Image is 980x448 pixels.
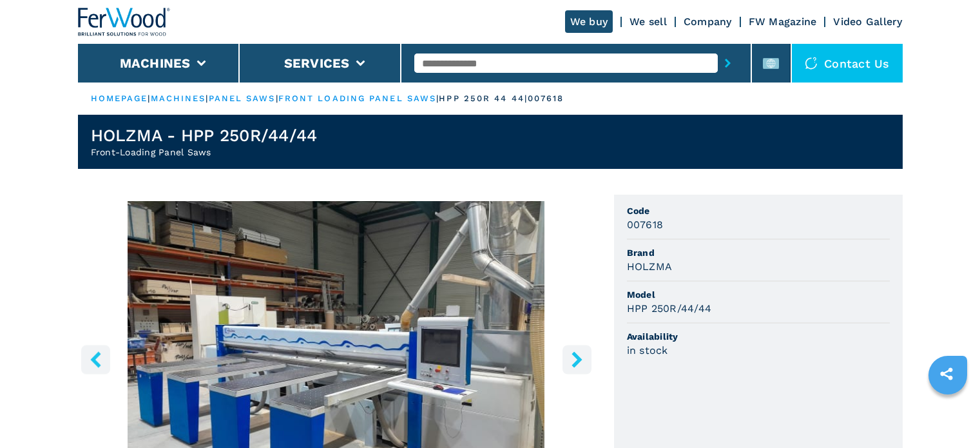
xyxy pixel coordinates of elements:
[925,390,970,438] iframe: Chat
[436,93,439,103] span: |
[627,301,712,316] h3: HPP 250R/44/44
[833,15,902,28] a: Video Gallery
[148,93,150,103] span: |
[629,15,667,28] a: We sell
[209,93,276,103] a: panel saws
[528,93,564,104] p: 007618
[81,345,110,374] button: left-button
[284,55,350,71] button: Services
[627,330,890,343] span: Availability
[91,146,318,159] h2: Front-Loading Panel Saws
[718,48,738,78] button: submit-button
[792,44,903,83] div: Contact us
[562,345,591,374] button: right-button
[627,204,890,217] span: Code
[276,93,278,103] span: |
[627,246,890,259] span: Brand
[805,57,818,70] img: Contact us
[120,55,191,71] button: Machines
[439,93,528,104] p: hpp 250r 44 44 |
[151,93,206,103] a: machines
[91,125,318,146] h1: HOLZMA - HPP 250R/44/44
[78,8,171,36] img: Ferwood
[684,15,732,28] a: Company
[627,288,890,301] span: Model
[206,93,208,103] span: |
[627,259,673,274] h3: HOLZMA
[565,10,613,33] a: We buy
[627,343,668,358] h3: in stock
[749,15,817,28] a: FW Magazine
[930,358,963,390] a: sharethis
[278,93,436,103] a: front loading panel saws
[627,217,664,232] h3: 007618
[91,93,148,103] a: HOMEPAGE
